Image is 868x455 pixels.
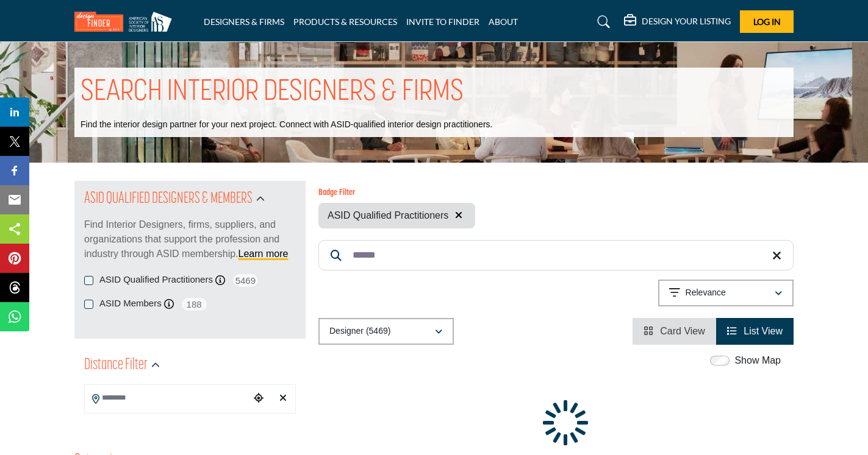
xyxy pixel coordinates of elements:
li: List View [716,318,794,345]
h2: ASID QUALIFIED DESIGNERS & MEMBERS [84,188,253,210]
h1: SEARCH INTERIOR DESIGNERS & FIRMS [81,74,464,111]
span: 5469 [232,273,259,288]
button: Relevance [658,280,794,306]
p: Relevance [686,287,726,299]
li: Card View [633,318,716,345]
p: Find Interior Designers, firms, suppliers, and organizations that support the profession and indu... [84,217,296,261]
span: Log In [753,16,781,27]
span: 188 [181,297,208,312]
label: ASID Qualified Practitioners [99,273,213,287]
h5: DESIGN YOUR LISTING [642,16,731,27]
div: Clear search location [274,386,292,412]
a: Search [586,12,618,32]
a: Learn more [239,249,289,259]
a: PRODUCTS & RESOURCES [293,16,397,27]
span: Card View [660,326,705,336]
input: Search Keyword [318,240,794,270]
label: Show Map [734,353,781,368]
button: Log In [740,10,794,33]
a: View List [727,326,783,336]
h6: Badge Filter [318,188,475,199]
p: Find the interior design partner for your next project. Connect with ASID-qualified interior desi... [81,119,492,131]
span: ASID Qualified Practitioners [328,208,448,223]
a: View Card [644,326,705,336]
input: ASID Members checkbox [84,300,93,309]
div: DESIGN YOUR LISTING [624,15,731,29]
input: Search Location [85,386,249,410]
a: DESIGNERS & FIRMS [204,16,284,27]
a: INVITE TO FINDER [406,16,479,27]
span: List View [744,326,783,336]
div: Choose your current location [249,386,268,412]
button: Designer (5469) [318,318,454,345]
label: ASID Members [99,297,162,311]
h2: Distance Filter [84,354,148,376]
img: Site Logo [74,12,178,32]
input: ASID Qualified Practitioners checkbox [84,276,93,285]
a: ABOUT [489,16,518,27]
p: Designer (5469) [329,325,390,337]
